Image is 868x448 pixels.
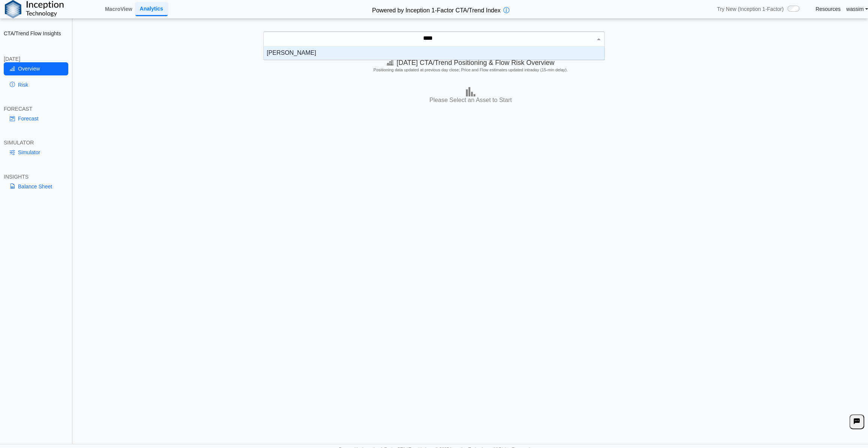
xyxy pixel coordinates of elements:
div: [PERSON_NAME] [264,47,604,60]
h2: CTA/Trend Flow Insights [4,30,68,37]
h5: Positioning data updated at previous day close; Price and Flow estimates updated intraday (15-min... [77,68,864,72]
a: wassim [846,6,868,12]
span: Try New (Inception 1-Factor) [717,6,784,12]
a: Analytics [135,2,168,16]
h3: Please Select an Asset to Start [75,96,866,104]
h2: Powered by Inception 1-Factor CTA/Trend Index [369,4,503,15]
div: grid [264,47,604,60]
div: SIMULATOR [4,139,68,146]
a: Simulator [4,146,68,159]
div: [DATE] [4,56,68,62]
img: bar-chart.png [466,87,475,96]
div: INSIGHTS [4,173,68,180]
a: Overview [4,62,68,75]
div: FORECAST [4,105,68,112]
a: Risk [4,78,68,91]
a: Forecast [4,112,68,125]
a: Balance Sheet [4,180,68,193]
a: Resources [815,6,841,12]
span: [DATE] CTA/Trend Positioning & Flow Risk Overview [387,59,554,66]
a: MacroView [102,3,135,15]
